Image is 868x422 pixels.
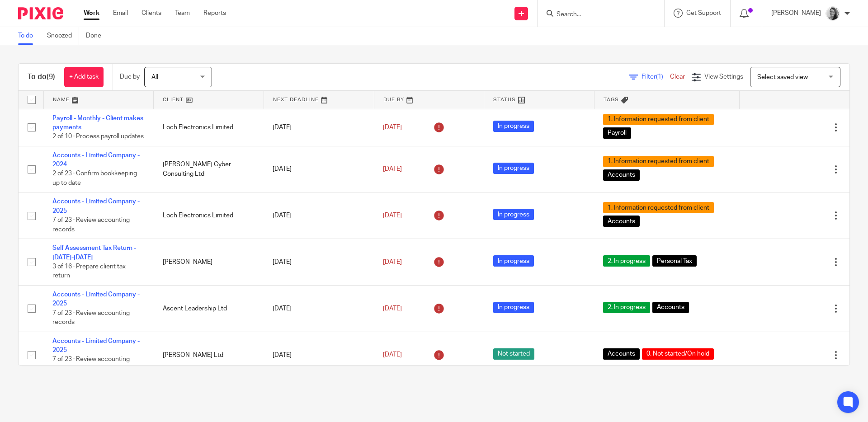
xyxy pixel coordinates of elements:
[52,338,140,353] a: Accounts - Limited Company - 2025
[52,291,140,307] a: Accounts - Limited Company - 2025
[652,302,689,313] span: Accounts
[670,74,685,80] a: Clear
[656,74,663,80] span: (1)
[642,348,714,360] span: 0. Not started/On hold
[154,239,264,286] td: [PERSON_NAME]
[113,9,128,18] a: Email
[154,332,264,378] td: [PERSON_NAME] Ltd
[603,302,650,313] span: 2. In progress
[652,255,697,267] span: Personal Tax
[52,263,126,279] span: 3 of 16 · Prepare client tax return
[493,121,534,132] span: In progress
[64,67,104,87] a: + Add task
[603,114,714,125] span: 1. Information requested from client
[556,11,637,19] input: Search
[154,146,264,192] td: [PERSON_NAME] Cyber Consulting Ltd
[264,146,374,192] td: [DATE]
[120,72,140,81] p: Due by
[28,72,55,82] h1: To do
[493,348,534,360] span: Not started
[383,259,402,265] span: [DATE]
[264,192,374,239] td: [DATE]
[264,109,374,146] td: [DATE]
[86,27,108,45] a: Done
[383,352,402,358] span: [DATE]
[603,156,714,167] span: 1. Information requested from client
[18,7,63,19] img: Pixie
[704,74,743,80] span: View Settings
[603,255,650,267] span: 2. In progress
[493,163,534,174] span: In progress
[203,9,226,18] a: Reports
[52,310,130,326] span: 7 of 23 · Review accounting records
[52,245,136,260] a: Self Assessment Tax Return - [DATE]-[DATE]
[175,9,190,18] a: Team
[826,6,840,21] img: IMG-0056.JPG
[52,152,140,168] a: Accounts - Limited Company - 2024
[493,209,534,220] span: In progress
[383,212,402,219] span: [DATE]
[642,74,670,80] span: Filter
[52,217,130,233] span: 7 of 23 · Review accounting records
[47,27,79,45] a: Snoozed
[603,127,631,139] span: Payroll
[151,74,158,80] span: All
[52,171,137,187] span: 2 of 23 · Confirm bookkeeping up to date
[493,255,534,267] span: In progress
[604,97,619,102] span: Tags
[52,356,130,372] span: 7 of 23 · Review accounting records
[264,332,374,378] td: [DATE]
[264,286,374,332] td: [DATE]
[603,169,640,181] span: Accounts
[264,239,374,286] td: [DATE]
[154,286,264,332] td: Ascent Leadership Ltd
[47,73,55,80] span: (9)
[52,115,143,131] a: Payroll - Monthly - Client makes payments
[154,109,264,146] td: Loch Electronics Limited
[383,124,402,131] span: [DATE]
[154,192,264,239] td: Loch Electronics Limited
[84,9,99,18] a: Work
[383,305,402,312] span: [DATE]
[771,9,821,18] p: [PERSON_NAME]
[603,348,640,360] span: Accounts
[383,166,402,172] span: [DATE]
[493,302,534,313] span: In progress
[757,74,808,80] span: Select saved view
[686,10,721,16] span: Get Support
[52,198,140,214] a: Accounts - Limited Company - 2025
[18,27,40,45] a: To do
[603,216,640,227] span: Accounts
[142,9,161,18] a: Clients
[52,133,144,140] span: 2 of 10 · Process payroll updates
[603,202,714,213] span: 1. Information requested from client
